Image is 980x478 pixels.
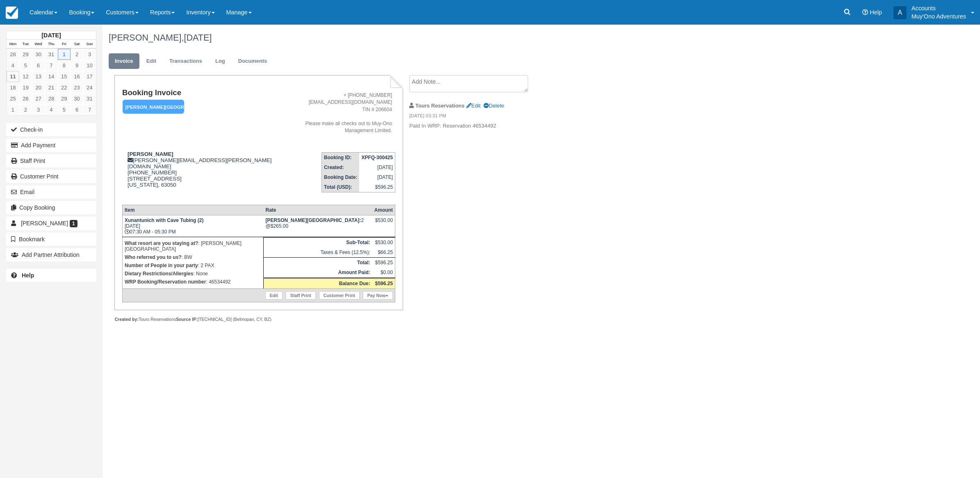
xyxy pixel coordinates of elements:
[281,92,392,134] address: + [PHONE_NUMBER] [EMAIL_ADDRESS][DOMAIN_NAME] TIN # 206604 Please make all checks out to Muy-Ono ...
[7,71,19,82] a: 11
[264,238,372,248] th: Sub-Total:
[912,12,966,21] p: Muy'Ono Adventures
[6,139,96,152] button: Add Payment
[6,7,18,19] img: checkfront-main-nav-mini-logo.png
[232,53,273,69] a: Documents
[83,40,96,49] th: Sun
[19,104,32,115] a: 2
[322,153,360,163] th: Booking ID:
[122,89,278,97] h1: Booking Invoice
[140,53,162,69] a: Edit
[22,272,34,279] b: Help
[114,317,139,322] strong: Created by:
[125,261,261,270] p: : 2 PAX
[58,93,71,104] a: 29
[83,60,96,71] a: 10
[862,9,868,15] i: Help
[45,60,57,71] a: 7
[265,291,283,300] a: Edit
[7,60,19,71] a: 4
[372,205,395,215] th: Amount
[19,49,32,60] a: 29
[32,71,45,82] a: 13
[322,162,360,172] th: Created:
[125,270,261,278] p: : None
[83,93,96,104] a: 31
[372,268,395,278] td: $0.00
[45,104,57,115] a: 4
[45,82,57,93] a: 21
[122,99,181,114] a: [PERSON_NAME][GEOGRAPHIC_DATA]
[6,123,96,136] button: Check-in
[7,104,19,115] a: 1
[912,4,966,12] p: Accounts
[58,40,71,49] th: Fri
[71,82,83,93] a: 23
[466,103,481,109] a: Edit
[83,82,96,93] a: 24
[58,71,71,82] a: 15
[83,49,96,60] a: 3
[264,258,372,268] th: Total:
[266,217,361,223] strong: Hopkins Bay Resort
[114,316,403,322] div: Tours Reservations [TECHNICAL_ID] (Belmopan, CY, BZ)
[319,291,360,300] a: Customer Print
[372,247,395,258] td: $66.25
[32,40,45,49] th: Wed
[19,71,32,82] a: 12
[71,49,83,60] a: 2
[19,93,32,104] a: 26
[7,82,19,93] a: 18
[19,60,32,71] a: 5
[70,220,77,227] span: 1
[32,49,45,60] a: 30
[361,155,393,160] strong: XPFQ-300425
[122,205,263,215] th: Item
[109,53,139,69] a: Invoice
[58,49,71,60] a: 1
[7,49,19,60] a: 28
[122,215,263,237] td: [DATE] 07:30 AM - 05:30 PM
[41,32,61,39] strong: [DATE]
[45,71,57,82] a: 14
[870,9,882,16] span: Help
[128,151,173,157] strong: [PERSON_NAME]
[264,247,372,258] td: Taxes & Fees (12.5%):
[893,6,907,19] div: A
[122,151,278,198] div: [PERSON_NAME][EMAIL_ADDRESS][PERSON_NAME][DOMAIN_NAME] [PHONE_NUMBER] [STREET_ADDRESS] [US_STATE]...
[415,103,465,109] strong: Tours Reservations
[125,278,261,286] p: : 46534492
[359,182,395,192] td: $596.25
[264,278,372,289] th: Balance Due:
[125,279,206,285] strong: WRP Booking/Reservation number
[372,238,395,248] td: $530.00
[19,40,32,49] th: Tue
[123,100,184,114] em: [PERSON_NAME][GEOGRAPHIC_DATA]
[374,217,393,230] div: $530.00
[71,60,83,71] a: 9
[58,104,71,115] a: 5
[109,33,832,43] h1: [PERSON_NAME],
[83,104,96,115] a: 7
[209,53,231,69] a: Log
[71,40,83,49] th: Sat
[125,254,182,260] strong: Who referred you to us?
[32,60,45,71] a: 6
[6,185,96,199] button: Email
[125,239,261,253] p: : [PERSON_NAME][GEOGRAPHIC_DATA]
[32,93,45,104] a: 27
[125,217,203,223] strong: Xunantunich with Cave Tubing (2)
[264,215,372,237] td: 2 @
[6,170,96,183] a: Customer Print
[125,271,193,277] strong: Dietary Restrictions/Allergies
[6,269,96,282] a: Help
[264,205,372,215] th: Rate
[32,104,45,115] a: 3
[7,93,19,104] a: 25
[6,233,96,246] button: Bookmark
[184,32,212,43] span: [DATE]
[45,49,57,60] a: 31
[322,172,360,182] th: Booking Date:
[483,103,504,109] a: Delete
[286,291,316,300] a: Staff Print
